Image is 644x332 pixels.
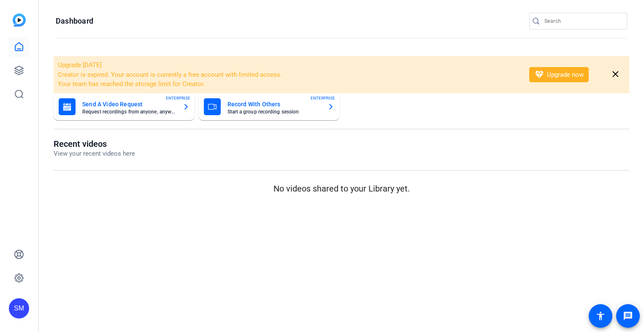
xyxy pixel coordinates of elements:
[54,139,135,149] h1: Recent videos
[58,61,102,69] span: Upgrade [DATE]
[227,99,321,109] mat-card-title: Record With Others
[54,93,195,120] button: Send A Video RequestRequest recordings from anyone, anywhereENTERPRISE
[199,93,340,120] button: Record With OthersStart a group recording sessionENTERPRISE
[54,182,629,195] p: No videos shared to your Library yet.
[595,311,606,321] mat-icon: accessibility
[544,16,620,26] input: Search
[13,13,26,27] img: blue-gradient.svg
[54,149,135,159] p: View your recent videos here
[227,109,321,114] mat-card-subtitle: Start a group recording session
[56,16,93,26] h1: Dashboard
[529,67,589,82] button: Upgrade now
[58,79,518,89] li: Your team has reached the storage limit for Creator.
[311,95,335,101] span: ENTERPRISE
[58,70,518,80] li: Creator is expired. Your account is currently a free account with limited access.
[82,99,176,109] mat-card-title: Send A Video Request
[623,311,633,321] mat-icon: message
[82,109,176,114] mat-card-subtitle: Request recordings from anyone, anywhere
[166,95,190,101] span: ENTERPRISE
[9,298,29,319] div: SM
[610,69,621,80] mat-icon: close
[534,70,544,80] mat-icon: diamond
